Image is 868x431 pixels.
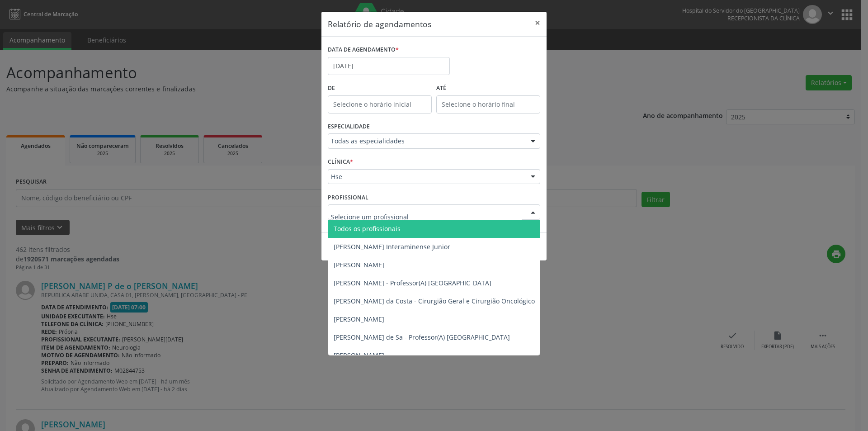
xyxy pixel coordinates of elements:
[334,315,384,323] span: [PERSON_NAME]
[328,18,431,30] h5: Relatório de agendamentos
[328,57,450,75] input: Selecione uma data ou intervalo
[328,81,432,95] label: De
[436,95,540,114] input: Selecione o horário final
[436,81,540,95] label: ATÉ
[328,43,399,57] label: DATA DE AGENDAMENTO
[334,333,510,341] span: [PERSON_NAME] de Sa - Professor(A) [GEOGRAPHIC_DATA]
[328,190,368,204] label: PROFISSIONAL
[328,120,370,134] label: ESPECIALIDADE
[334,260,384,269] span: [PERSON_NAME]
[331,208,522,226] input: Selecione um profissional
[528,12,547,34] button: Close
[328,95,432,114] input: Selecione o horário inicial
[334,242,450,251] span: [PERSON_NAME] Interaminense Junior
[331,172,522,181] span: Hse
[334,279,491,287] span: [PERSON_NAME] - Professor(A) [GEOGRAPHIC_DATA]
[331,137,522,146] span: Todas as especialidades
[328,155,353,169] label: CLÍNICA
[334,224,401,233] span: Todos os profissionais
[334,297,535,305] span: [PERSON_NAME] da Costa - Cirurgião Geral e Cirurgião Oncológico
[334,351,384,360] span: [PERSON_NAME]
